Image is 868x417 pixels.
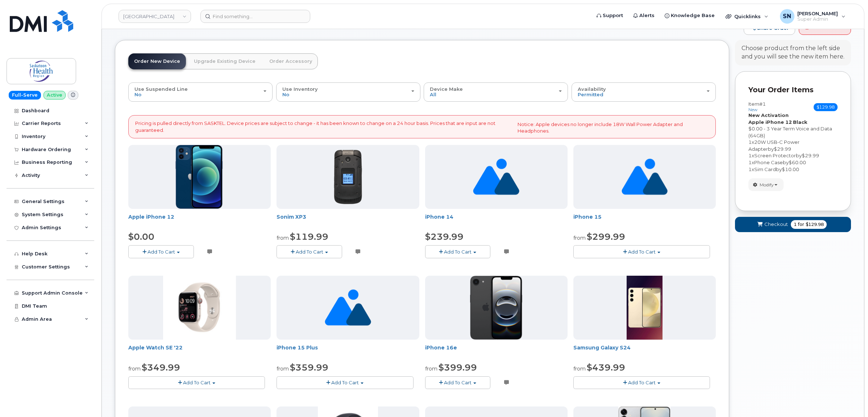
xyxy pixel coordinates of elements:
span: Sim Card [754,166,776,172]
span: $399.99 [439,362,477,373]
span: Availability [578,86,606,92]
a: Sonim XP3 [277,214,306,220]
span: Screen Protector [754,153,796,158]
div: iPhone 14 [425,213,568,228]
span: Knowledge Base [671,12,715,19]
span: 1 [748,153,752,158]
span: Super Admin [797,16,838,22]
button: Add To Cart [128,376,265,389]
button: Add To Cart [277,376,413,389]
img: Screenshot_2022-11-04_110105.png [163,276,236,340]
a: Order Accessory [263,53,318,69]
button: Add To Cart [573,245,710,258]
img: no_image_found-2caef05468ed5679b831cfe6fc140e25e0c280774317ffc20a367ab7fd17291e.png [622,145,668,209]
a: iPhone 14 [425,214,453,220]
span: $439.99 [587,362,625,373]
span: $29.99 [774,146,791,152]
div: x by [748,166,838,173]
small: from [277,235,289,241]
img: no_image_found-2caef05468ed5679b831cfe6fc140e25e0c280774317ffc20a367ab7fd17291e.png [325,276,371,340]
span: Modify [760,182,774,188]
div: $0.00 - 3 Year Term Voice and Data (64GB) [748,125,838,139]
strong: Apple iPhone 12 [748,119,792,125]
small: from [573,235,586,241]
span: $359.99 [290,362,328,373]
small: from [277,365,289,372]
span: Use Inventory [282,86,318,92]
button: Use Suspended Line No [128,82,273,101]
span: 1 [748,166,752,172]
span: Add To Cart [148,249,175,255]
a: Saskatoon Health Region [119,10,191,23]
div: Quicklinks [720,9,773,24]
img: S24.jpg [627,276,663,340]
span: 1 [748,139,752,145]
small: from [573,365,586,372]
span: No [134,92,141,97]
span: Add To Cart [331,380,359,385]
button: Modify [748,178,784,191]
span: Alerts [639,12,655,19]
div: Samsung Galaxy S24 [573,344,716,359]
button: Add To Cart [277,245,342,258]
span: #1 [759,101,766,107]
span: Permitted [578,92,603,97]
button: Checkout 1 for $129.98 [735,217,851,232]
button: Availability Permitted [572,82,716,101]
strong: Black [793,119,807,125]
span: Add To Cart [628,249,656,255]
span: 1 [794,221,797,228]
span: $29.99 [802,153,819,158]
img: 150 [334,150,362,204]
iframe: Messenger Launcher [836,385,863,412]
div: Sabrina Nguyen [775,9,851,24]
button: Add To Cart [128,245,194,258]
span: [PERSON_NAME] [797,11,838,16]
span: $239.99 [425,231,464,242]
a: Upgrade Existing Device [188,53,261,69]
img: iPhone_16e_Black_PDP_Image_Position_1__en-US-657x800.png [470,276,523,340]
span: Phone Case [754,159,783,165]
a: Apple Watch SE '22 [128,344,183,351]
p: Your Order Items [748,85,838,95]
small: new [748,107,757,112]
button: Use Inventory No [276,82,420,101]
button: Add To Cart [425,245,491,258]
span: Use Suspended Line [134,86,188,92]
span: $129.98 [806,221,824,228]
button: Add To Cart [573,376,710,389]
a: Apple iPhone 12 [128,214,174,220]
span: $10.00 [782,166,799,172]
strong: New Activation [748,112,789,118]
a: Support [591,8,628,23]
div: Apple iPhone 12 [128,213,271,228]
span: SN [783,12,791,21]
h3: Item [748,101,766,112]
span: $299.99 [587,231,625,242]
span: for [797,221,806,228]
span: 20W USB-C Power Adapter [748,139,800,152]
span: Add To Cart [296,249,323,255]
span: Quicklinks [734,13,761,19]
span: $119.99 [290,231,328,242]
input: Find something... [200,10,310,23]
button: Add To Cart [425,376,491,389]
a: iPhone 15 Plus [277,344,318,351]
div: x by [748,152,838,159]
div: x by [748,159,838,166]
div: Apple Watch SE '22 [128,344,271,359]
a: iPhone 15 [573,214,602,220]
span: $349.99 [142,362,180,373]
span: Add To Cart [444,380,472,385]
span: Add To Cart [183,380,211,385]
span: All [430,92,436,97]
span: $129.98 [814,103,838,111]
div: iPhone 15 [573,213,716,228]
button: Device Make All [424,82,568,101]
div: Sonim XP3 [277,213,419,228]
a: Alerts [628,8,660,23]
a: Order New Device [128,53,186,69]
div: iPhone 16e [425,344,568,359]
span: $60.00 [789,159,806,165]
img: no_image_found-2caef05468ed5679b831cfe6fc140e25e0c280774317ffc20a367ab7fd17291e.png [473,145,519,209]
